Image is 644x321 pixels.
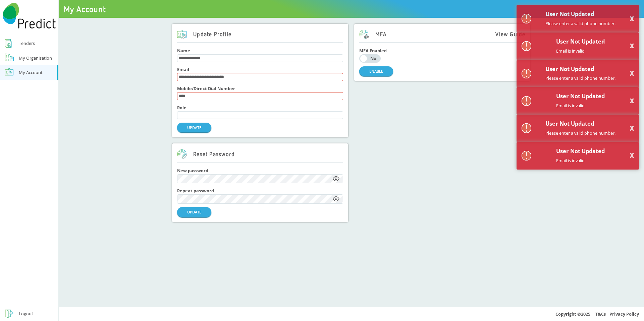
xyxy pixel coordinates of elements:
[630,43,634,49] button: X
[609,311,639,317] a: Privacy Policy
[545,74,615,82] p: Please enter a valid phone number.
[630,16,634,22] button: X
[177,67,343,72] h4: Email
[177,207,211,217] button: UPDATE
[177,48,343,53] h4: Name
[177,86,343,91] h4: Mobile/Direct Dial Number
[495,31,525,38] a: View Guide
[556,92,605,100] p: User Not Updated
[177,105,343,110] h4: Role
[19,68,43,76] div: My Account
[556,38,605,46] p: User Not Updated
[3,3,56,29] img: Predict Mobile
[368,56,379,61] div: No
[545,19,615,27] p: Please enter a valid phone number.
[545,10,615,18] p: User Not Updated
[630,153,634,158] button: X
[545,129,615,137] p: Please enter a valid phone number.
[177,188,343,193] h4: Repeat password
[545,65,615,73] p: User Not Updated
[556,102,605,110] p: Email is invalid
[359,48,525,53] h4: MFA Enabled
[630,71,634,76] button: X
[556,156,605,165] p: Email is invalid
[556,147,605,155] p: User Not Updated
[545,120,615,128] p: User Not Updated
[59,307,644,321] div: Copyright © 2025
[630,98,634,104] button: X
[595,311,606,317] a: T&Cs
[177,168,343,173] h4: New password
[19,54,52,62] div: My Organisation
[19,39,35,47] div: Tenders
[359,30,386,40] h2: MFA
[177,123,211,132] button: UPDATE
[177,149,235,159] h2: Reset Password
[359,54,381,63] button: YesNo
[556,47,605,55] p: Email is invalid
[177,30,231,40] h2: Update Profile
[359,66,393,76] button: ENABLE
[630,126,634,131] button: X
[19,310,33,318] div: Logout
